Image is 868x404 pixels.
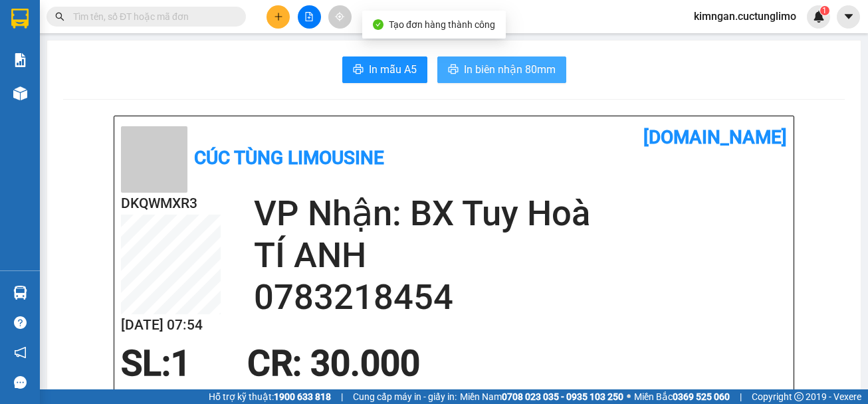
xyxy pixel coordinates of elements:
span: Miền Bắc [634,389,730,404]
span: notification [14,346,27,359]
strong: 1900 633 818 [274,391,331,402]
img: solution-icon [13,53,27,67]
span: aim [335,12,344,21]
span: kimngan.cuctunglimo [683,8,807,25]
span: | [740,389,742,404]
span: file-add [304,12,314,21]
h2: TÍ ANH [254,235,787,276]
span: ⚪️ [627,394,631,399]
sup: 1 [820,6,829,15]
span: Cung cấp máy in - giấy in: [353,389,457,404]
img: warehouse-icon [13,286,27,300]
span: In biên nhận 80mm [464,61,556,78]
span: CR : 30.000 [247,343,420,384]
button: file-add [298,5,321,29]
strong: 0369 525 060 [673,391,730,402]
button: caret-down [837,5,860,29]
span: 1 [171,343,191,384]
span: SL: [121,343,171,384]
span: plus [274,12,283,21]
span: printer [448,64,459,76]
span: 1 [822,6,827,15]
span: caret-down [843,11,855,23]
h2: VP Nhận: BX Tuy Hoà [254,193,787,235]
input: Tìm tên, số ĐT hoặc mã đơn [73,9,230,24]
img: warehouse-icon [13,86,27,100]
b: [DOMAIN_NAME] [643,126,787,148]
button: aim [328,5,352,29]
span: check-circle [373,19,383,30]
button: printerIn biên nhận 80mm [437,56,566,83]
b: Cúc Tùng Limousine [194,147,384,169]
strong: 0708 023 035 - 0935 103 250 [502,391,623,402]
img: icon-new-feature [813,11,825,23]
button: plus [267,5,290,29]
span: Tạo đơn hàng thành công [389,19,495,30]
span: message [14,376,27,389]
span: Hỗ trợ kỹ thuật: [209,389,331,404]
span: Miền Nam [460,389,623,404]
span: | [341,389,343,404]
span: copyright [794,392,804,401]
button: printerIn mẫu A5 [342,56,427,83]
img: logo-vxr [11,9,29,29]
h2: DKQWMXR3 [121,193,221,215]
span: In mẫu A5 [369,61,417,78]
span: search [55,12,64,21]
span: printer [353,64,364,76]
h2: 0783218454 [254,276,787,318]
span: question-circle [14,316,27,329]
h2: [DATE] 07:54 [121,314,221,336]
